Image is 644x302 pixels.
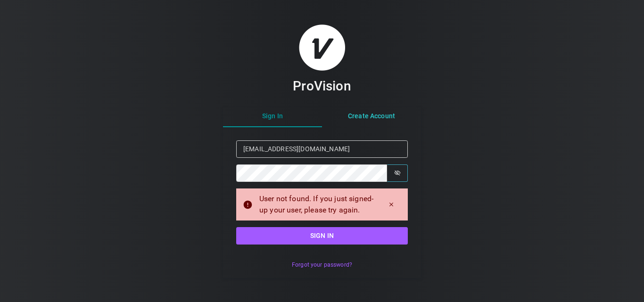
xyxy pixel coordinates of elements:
button: Dismiss alert [381,198,401,211]
button: Sign in [236,227,408,245]
button: Forgot your password? [287,258,357,271]
button: Create Account [322,106,421,127]
h3: ProVision [293,78,351,94]
button: Sign In [223,106,322,127]
input: Email [236,140,408,158]
div: User not found. If you just signed-up your user, please try again. [259,193,375,216]
button: Show password [387,164,408,182]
